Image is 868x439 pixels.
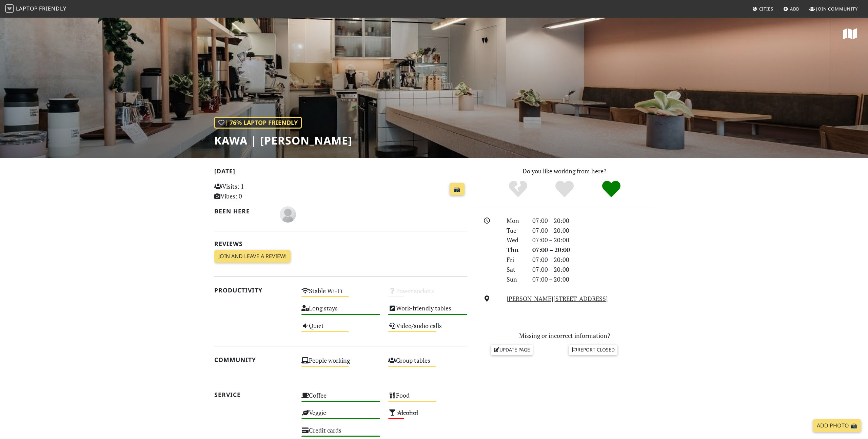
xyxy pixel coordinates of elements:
div: Definitely! [588,180,635,198]
a: 📸 [450,183,465,196]
h2: [DATE] [214,168,467,177]
s: Alcohol [397,408,418,417]
div: Fri [502,255,528,265]
a: Update page [491,345,533,355]
div: Stable Wi-Fi [297,285,384,303]
img: LaptopFriendly [5,4,14,13]
div: Veggie [297,407,384,424]
div: Sat [502,265,528,274]
div: Sun [502,274,528,284]
div: Video/audio calls [384,320,471,338]
div: Thu [502,245,528,255]
div: Wed [502,235,528,245]
p: Visits: 1 Vibes: 0 [214,182,293,201]
div: 07:00 – 20:00 [528,274,658,284]
div: Tue [502,226,528,235]
p: Do you like working from here? [475,166,654,176]
span: Friendly [39,5,66,12]
div: No [495,180,541,198]
div: 07:00 – 20:00 [528,235,658,245]
div: Food [384,390,471,407]
div: 07:00 – 20:00 [528,255,658,265]
span: Cities [759,6,773,12]
div: Power sockets [384,285,471,303]
img: blank-535327c66bd565773addf3077783bbfce4b00ec00e9fd257753287c682c7fa38.png [280,206,296,223]
div: Coffee [297,390,384,407]
div: Group tables [384,355,471,372]
div: 07:00 – 20:00 [528,265,658,274]
div: Long stays [297,303,384,320]
span: Add [790,6,800,12]
div: Mon [502,216,528,226]
h1: kawa | [PERSON_NAME] [214,134,352,147]
h2: Been here [214,208,272,215]
div: Work-friendly tables [384,303,471,320]
a: Add Photo 📸 [813,419,861,432]
div: Quiet [297,320,384,338]
p: Missing or incorrect information? [475,331,654,341]
div: 07:00 – 20:00 [528,245,658,255]
span: Join Community [816,6,858,12]
h2: Productivity [214,287,293,294]
div: People working [297,355,384,372]
a: Join and leave a review! [214,250,291,263]
a: Report closed [569,345,617,355]
a: [PERSON_NAME][STREET_ADDRESS] [507,294,608,303]
a: Cities [750,3,776,15]
a: Add [781,3,803,15]
h2: Service [214,391,293,398]
div: 07:00 – 20:00 [528,216,658,226]
span: Tomasz [280,210,296,218]
a: Join Community [807,3,861,15]
div: Yes [541,180,588,198]
h2: Reviews [214,240,467,247]
div: 07:00 – 20:00 [528,226,658,235]
span: Laptop [16,5,38,12]
div: | 76% Laptop Friendly [214,117,302,129]
h2: Community [214,356,293,363]
a: LaptopFriendly LaptopFriendly [5,3,66,15]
